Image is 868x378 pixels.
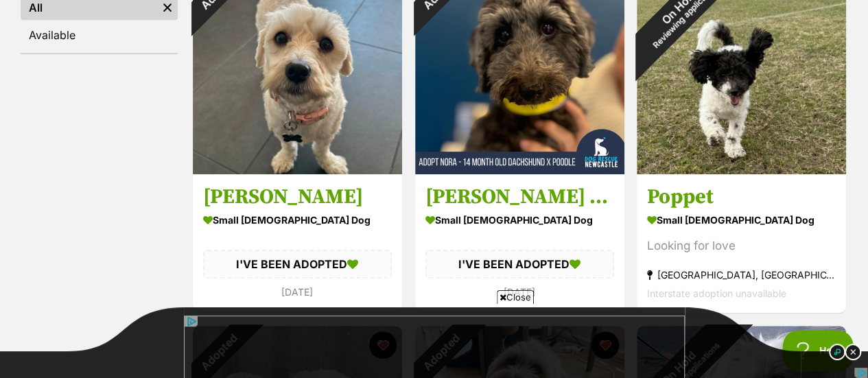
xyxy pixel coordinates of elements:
a: On HoldReviewing applications [637,163,846,177]
div: small [DEMOGRAPHIC_DATA] Dog [425,210,614,230]
div: Looking for love [647,237,836,255]
a: Available [21,23,178,47]
h3: Poppet [647,184,836,210]
span: Interstate adoption unavailable [647,287,786,299]
div: I'VE BEEN ADOPTED [425,250,614,279]
a: Adopted [415,163,624,177]
span: Close [497,290,534,304]
a: Adopted [193,163,402,177]
img: info_dark.svg [829,344,845,360]
div: [GEOGRAPHIC_DATA], [GEOGRAPHIC_DATA] [647,265,836,284]
h3: [PERSON_NAME] - [DEMOGRAPHIC_DATA] Dachshund X Poodle [425,184,614,210]
div: I'VE BEEN ADOPTED [203,250,392,279]
div: small [DEMOGRAPHIC_DATA] Dog [203,210,392,230]
div: [DATE] [425,283,614,302]
div: small [DEMOGRAPHIC_DATA] Dog [647,210,836,230]
a: [PERSON_NAME] - [DEMOGRAPHIC_DATA] Dachshund X Poodle small [DEMOGRAPHIC_DATA] Dog I'VE BEEN ADOP... [415,174,624,311]
h3: [PERSON_NAME] [203,184,392,210]
div: [DATE] [203,283,392,302]
img: close_dark.svg [845,344,861,360]
a: Poppet small [DEMOGRAPHIC_DATA] Dog Looking for love [GEOGRAPHIC_DATA], [GEOGRAPHIC_DATA] Interst... [637,174,846,313]
a: [PERSON_NAME] small [DEMOGRAPHIC_DATA] Dog I'VE BEEN ADOPTED [DATE] favourite [193,174,402,311]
